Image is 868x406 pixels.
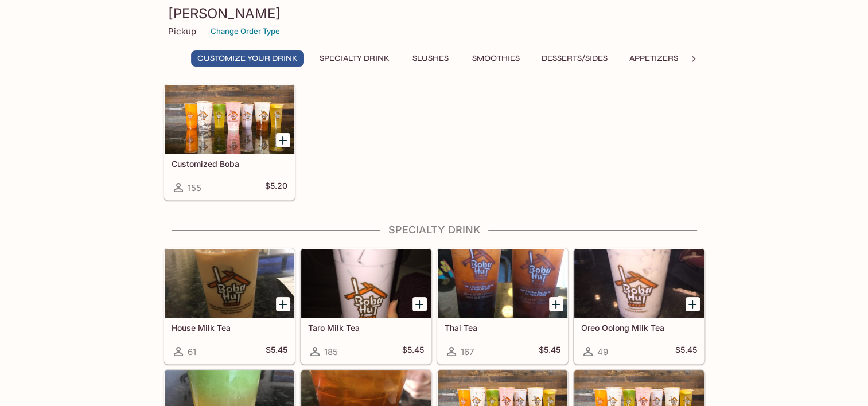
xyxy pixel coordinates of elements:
[308,323,424,333] h5: Taro Milk Tea
[266,345,287,358] h5: $5.45
[539,345,560,358] h5: $5.45
[265,181,287,194] h5: $5.20
[581,323,697,333] h5: Oreo Oolong Milk Tea
[301,248,431,364] a: Taro Milk Tea185$5.45
[188,346,196,357] span: 61
[165,249,294,318] div: House Milk Tea
[574,248,704,364] a: Oreo Oolong Milk Tea49$5.45
[597,346,608,357] span: 49
[164,248,295,364] a: House Milk Tea61$5.45
[191,50,304,67] button: Customize Your Drink
[675,345,697,358] h5: $5.45
[164,84,295,200] a: Customized Boba155$5.20
[172,159,287,169] h5: Customized Boba
[168,5,700,22] h3: [PERSON_NAME]
[276,133,290,147] button: Add Customized Boba
[324,346,338,357] span: 185
[445,323,560,333] h5: Thai Tea
[313,50,396,67] button: Specialty Drink
[188,182,201,193] span: 155
[412,297,427,311] button: Add Taro Milk Tea
[402,345,424,358] h5: $5.45
[168,26,196,37] p: Pickup
[461,346,474,357] span: 167
[549,297,563,311] button: Add Thai Tea
[205,22,285,40] button: Change Order Type
[438,249,567,318] div: Thai Tea
[164,224,705,236] h4: Specialty Drink
[623,50,684,67] button: Appetizers
[535,50,614,67] button: Desserts/Sides
[165,85,294,154] div: Customized Boba
[276,297,290,311] button: Add House Milk Tea
[405,50,457,67] button: Slushes
[437,248,568,364] a: Thai Tea167$5.45
[686,297,700,311] button: Add Oreo Oolong Milk Tea
[301,249,431,318] div: Taro Milk Tea
[466,50,526,67] button: Smoothies
[172,323,287,333] h5: House Milk Tea
[574,249,704,318] div: Oreo Oolong Milk Tea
